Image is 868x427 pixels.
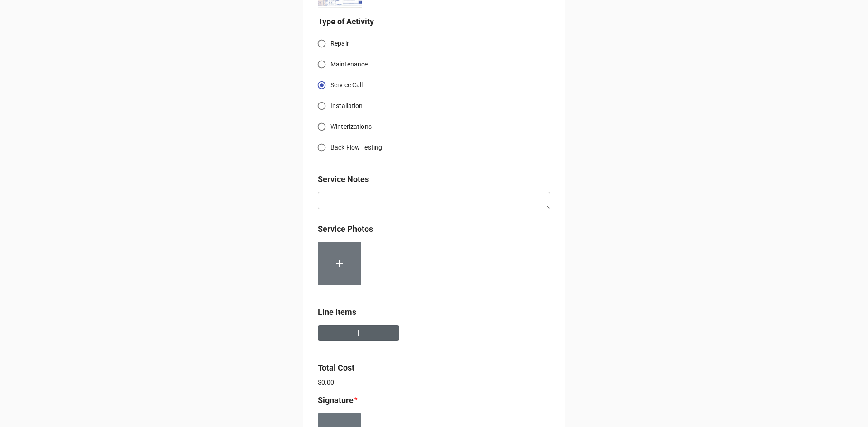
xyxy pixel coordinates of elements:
[330,122,372,131] span: Winterizations
[318,223,373,235] label: Service Photos
[318,306,356,319] label: Line Items
[318,15,374,28] label: Type of Activity
[330,101,363,111] span: Installation
[330,80,363,90] span: Service Call
[318,394,354,407] label: Signature
[318,363,354,372] b: Total Cost
[330,39,349,48] span: Repair
[318,378,550,387] p: $0.00
[330,60,368,69] span: Maintenance
[318,173,369,186] label: Service Notes
[330,143,382,152] span: Back Flow Testing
